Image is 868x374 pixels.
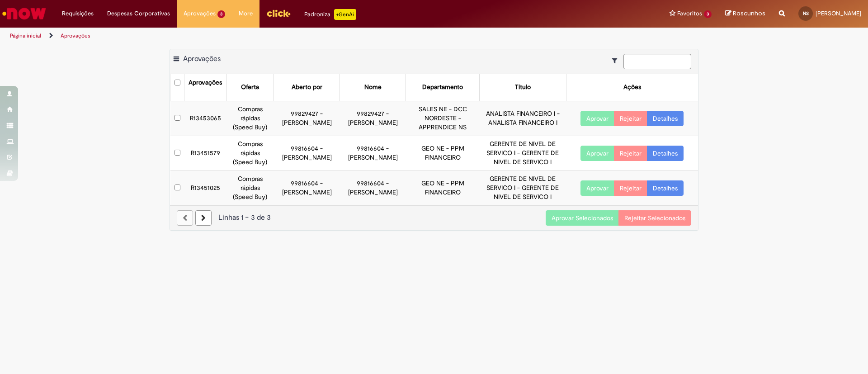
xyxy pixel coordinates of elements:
td: GERENTE DE NIVEL DE SERVICO I - GERENTE DE NIVEL DE SERVICO I [480,136,566,170]
a: Detalhes [647,180,684,196]
button: Rejeitar [614,111,647,126]
button: Aprovar Selecionados [546,210,619,226]
td: R13451025 [184,170,226,205]
a: Página inicial [10,32,41,39]
div: Linhas 1 − 3 de 3 [177,213,691,223]
a: Rascunhos [725,9,765,18]
td: GEO NE - PPM FINANCEIRO [406,136,480,170]
button: Rejeitar Selecionados [618,210,691,226]
div: Ações [623,83,641,92]
td: R13451579 [184,136,226,170]
td: ANALISTA FINANCEIRO I - ANALISTA FINANCEIRO I [480,101,566,136]
span: Despesas Corporativas [107,9,170,18]
button: Aprovar [580,180,614,196]
button: Rejeitar [614,146,647,161]
div: Título [515,83,531,92]
td: 99829427 - [PERSON_NAME] [274,101,340,136]
th: Aprovações [184,74,226,101]
td: SALES NE - DCC NORDESTE - APPRENDICE NS [406,101,480,136]
span: Favoritos [677,9,702,18]
button: Aprovar [580,111,614,126]
i: Mostrar filtros para: Suas Solicitações [612,57,622,64]
a: Detalhes [647,146,684,161]
td: 99816604 - [PERSON_NAME] [274,170,340,205]
span: [PERSON_NAME] [816,9,861,17]
span: Requisições [62,9,94,18]
td: 99816604 - [PERSON_NAME] [340,136,406,170]
ul: Trilhas de página [7,28,572,44]
td: 99816604 - [PERSON_NAME] [340,170,406,205]
td: 99816604 - [PERSON_NAME] [274,136,340,170]
td: GERENTE DE NIVEL DE SERVICO I - GERENTE DE NIVEL DE SERVICO I [480,170,566,205]
span: More [239,9,253,18]
span: Aprovações [183,54,221,63]
td: R13453065 [184,101,226,136]
div: Departamento [422,83,463,92]
span: 3 [704,10,712,18]
div: Aberto por [292,83,322,92]
div: Aprovações [189,78,222,87]
td: Compras rápidas (Speed Buy) [226,136,274,170]
a: Aprovações [61,32,90,39]
span: Rascunhos [733,9,765,18]
div: Oferta [241,83,259,92]
span: Aprovações [184,9,216,18]
p: +GenAi [334,9,356,20]
div: Padroniza [304,9,356,20]
img: ServiceNow [1,5,47,23]
td: Compras rápidas (Speed Buy) [226,170,274,205]
td: Compras rápidas (Speed Buy) [226,101,274,136]
a: Detalhes [647,111,684,126]
button: Aprovar [580,146,614,161]
span: NS [803,10,809,16]
td: 99829427 - [PERSON_NAME] [340,101,406,136]
img: click_logo_yellow_360x200.png [266,6,291,20]
div: Nome [364,83,382,92]
span: 3 [217,10,225,18]
td: GEO NE - PPM FINANCEIRO [406,170,480,205]
button: Rejeitar [614,180,647,196]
